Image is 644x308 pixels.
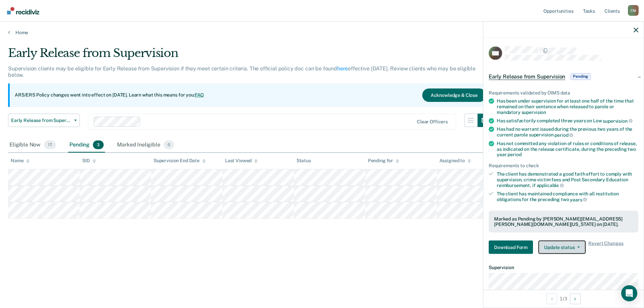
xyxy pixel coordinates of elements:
span: 0 [164,140,174,149]
span: Revert Changes [588,241,623,254]
span: supervision [603,118,632,123]
div: Last Viewed [225,158,258,164]
button: Download Form [489,241,533,254]
span: Early Release from Supervision [11,118,71,123]
span: applicable [537,183,564,188]
div: Has not committed any violation of rules or conditions of release, as indicated on the release ce... [497,140,638,157]
button: Profile dropdown button [628,5,639,16]
div: 1 / 3 [483,290,644,307]
div: Eligible Now [8,138,57,152]
div: The client has demonstrated a good faith effort to comply with supervision, crime victim fees and... [497,171,638,188]
span: years [570,197,587,202]
div: Clear officers [417,119,448,125]
div: Has satisfactorily completed three years on Low [497,118,638,124]
a: Navigate to form link [489,241,536,254]
a: Home [8,29,636,36]
span: 3 [93,140,104,149]
dt: Supervision [489,265,638,270]
div: Pending [68,138,105,152]
div: The client has maintained compliance with all restitution obligations for the preceding two [497,191,638,202]
div: Assigned to [439,158,471,164]
a: here [337,65,348,72]
button: Next Opportunity [570,293,581,304]
div: Has been under supervision for at least one half of the time that remained on their sentence when... [497,98,638,115]
div: Early Release from Supervision [8,46,491,65]
div: SID [82,158,96,164]
div: Requirements to check [489,163,638,169]
div: Marked Ineligible [116,138,175,152]
span: period [507,152,521,157]
img: Recidiviz [7,7,39,14]
span: 17 [44,140,56,149]
div: C M [628,5,639,16]
span: period [554,132,573,137]
a: FAQ [195,92,204,98]
button: Previous Opportunity [546,293,557,304]
span: Pending [571,73,591,80]
div: Requirements validated by OIMS data [489,90,638,96]
div: Early Release from SupervisionPending [483,66,644,87]
button: Update status [538,241,586,254]
div: Supervision End Date [154,158,206,164]
p: ARS/ERS Policy changes went into effect on [DATE]. Learn what this means for you: [15,92,204,99]
span: Early Release from Supervision [489,73,565,80]
p: Supervision clients may be eligible for Early Release from Supervision if they meet certain crite... [8,65,476,78]
div: Has had no warrant issued during the previous two years of the current parole supervision [497,126,638,138]
button: Acknowledge & Close [422,88,486,102]
div: Pending for [368,158,399,164]
div: Name [11,158,30,164]
div: Marked as Pending by [PERSON_NAME][EMAIL_ADDRESS][PERSON_NAME][DOMAIN_NAME][US_STATE] on [DATE]. [494,216,633,227]
span: supervision [522,109,546,115]
div: Open Intercom Messenger [621,285,637,301]
div: Status [297,158,311,164]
